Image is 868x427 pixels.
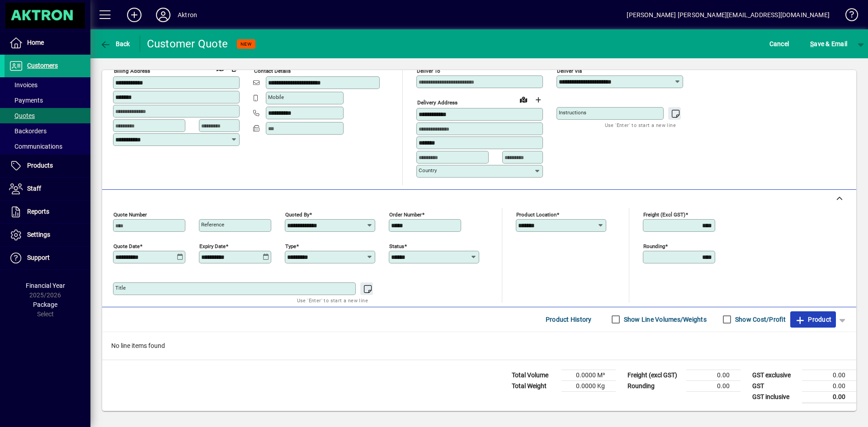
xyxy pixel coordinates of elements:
div: No line items found [102,332,856,360]
mat-hint: Use 'Enter' to start a new line [605,120,676,130]
span: Invoices [9,81,38,89]
span: NEW [241,41,252,47]
a: View on map [213,61,227,75]
div: Aktron [178,8,197,22]
span: Quotes [9,112,35,119]
span: Home [27,39,44,46]
a: View on map [516,92,531,107]
span: Staff [27,185,41,192]
td: GST [748,380,802,391]
td: 0.00 [686,370,741,380]
span: Package [33,301,57,308]
mat-label: Rounding [643,243,665,249]
a: Staff [5,178,90,200]
button: Save & Email [806,36,852,52]
mat-label: Deliver To [417,68,440,74]
td: GST exclusive [748,370,802,380]
a: Invoices [5,77,90,93]
button: Copy to Delivery address [227,61,242,75]
div: [PERSON_NAME] [PERSON_NAME][EMAIL_ADDRESS][DOMAIN_NAME] [627,8,830,22]
a: Knowledge Base [839,2,857,31]
span: Cancel [769,37,789,51]
app-page-header-button: Back [90,36,140,52]
label: Show Line Volumes/Weights [622,315,707,324]
td: Rounding [623,380,686,391]
mat-label: Country [419,167,437,174]
a: Payments [5,93,90,108]
td: 0.00 [802,380,856,391]
td: GST inclusive [748,391,802,403]
td: 0.00 [686,380,741,391]
span: Settings [27,231,50,238]
mat-label: Expiry date [199,243,226,249]
span: Product [795,312,831,327]
mat-label: Title [115,285,126,291]
span: Support [27,254,50,261]
a: Products [5,155,90,177]
mat-label: Mobile [268,94,284,100]
span: Products [27,162,53,169]
mat-label: Freight (excl GST) [643,211,685,217]
td: Freight (excl GST) [623,370,686,380]
span: Communications [9,143,62,150]
button: Choose address [531,93,545,107]
label: Show Cost/Profit [733,315,786,324]
mat-label: Product location [516,211,557,217]
mat-label: Quote number [113,211,147,217]
button: Add [120,7,149,23]
a: Backorders [5,123,90,139]
mat-label: Reference [201,221,224,228]
a: Reports [5,201,90,223]
span: Reports [27,208,49,215]
a: Communications [5,139,90,154]
span: Back [100,40,130,47]
span: Financial Year [26,282,65,289]
mat-label: Instructions [559,109,586,116]
a: Home [5,32,90,54]
mat-label: Type [285,243,296,249]
a: Support [5,247,90,269]
span: Backorders [9,127,47,135]
button: Product [790,311,836,328]
mat-hint: Use 'Enter' to start a new line [297,295,368,305]
span: ave & Email [810,37,847,51]
mat-label: Order number [389,211,422,217]
td: 0.0000 Kg [561,380,616,391]
td: Total Volume [507,370,561,380]
td: 0.00 [802,370,856,380]
span: Product History [546,312,592,327]
mat-label: Deliver via [557,68,582,74]
a: Quotes [5,108,90,123]
td: 0.00 [802,391,856,403]
mat-label: Quote date [113,243,140,249]
div: Customer Quote [147,37,228,51]
button: Product History [542,311,595,328]
mat-label: Status [389,243,404,249]
td: Total Weight [507,380,561,391]
span: Payments [9,97,43,104]
a: Settings [5,224,90,246]
button: Cancel [767,36,792,52]
td: 0.0000 M³ [561,370,616,380]
button: Profile [149,7,178,23]
mat-label: Quoted by [285,211,309,217]
span: S [810,40,814,47]
span: Customers [27,62,58,69]
button: Back [98,36,132,52]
